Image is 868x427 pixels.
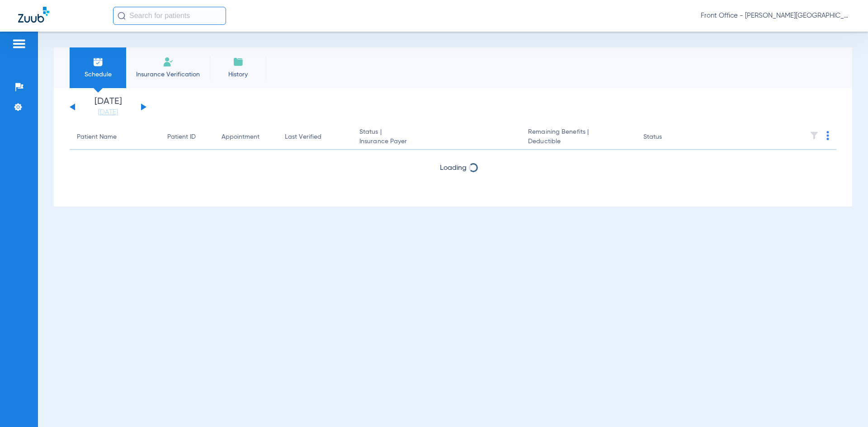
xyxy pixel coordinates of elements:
[222,132,259,142] div: Appointment
[701,11,850,20] span: Front Office - [PERSON_NAME][GEOGRAPHIC_DATA] Dental Care
[77,132,153,142] div: Patient Name
[118,12,126,20] img: Search Icon
[440,164,467,172] span: Loading
[352,125,521,150] th: Status |
[77,132,117,142] div: Patient Name
[636,125,697,150] th: Status
[81,108,135,117] a: [DATE]
[163,56,174,67] img: Manual Insurance Verification
[528,137,628,146] span: Deductible
[167,132,207,142] div: Patient ID
[285,132,321,142] div: Last Verified
[359,137,514,146] span: Insurance Payer
[113,7,226,25] input: Search for patients
[12,38,26,49] img: hamburger-icon
[222,132,270,142] div: Appointment
[521,125,636,150] th: Remaining Benefits |
[18,7,49,23] img: Zuub Logo
[233,56,244,67] img: History
[167,132,196,142] div: Patient ID
[826,131,829,140] img: group-dot-blue.svg
[217,70,259,79] span: History
[76,70,119,79] span: Schedule
[810,131,819,140] img: filter.svg
[93,56,104,67] img: Schedule
[133,70,203,79] span: Insurance Verification
[285,132,345,142] div: Last Verified
[81,97,135,117] li: [DATE]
